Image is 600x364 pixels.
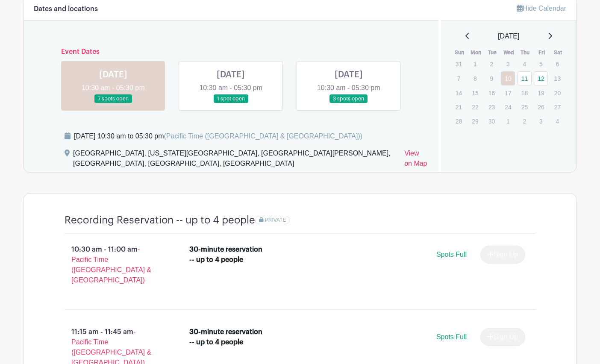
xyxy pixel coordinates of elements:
[518,86,532,100] p: 18
[550,57,565,70] p: 6
[501,71,515,85] a: 10
[550,86,565,100] p: 20
[501,57,515,70] p: 3
[517,5,566,12] a: Hide Calendar
[65,214,255,226] h4: Recording Reservation -- up to 4 people
[452,100,466,114] p: 21
[452,114,466,128] p: 28
[485,100,499,114] p: 23
[485,86,499,100] p: 16
[501,114,515,128] p: 1
[518,71,532,85] a: 11
[485,114,499,128] p: 30
[517,48,534,57] th: Thu
[501,86,515,100] p: 17
[533,48,550,57] th: Fri
[550,48,567,57] th: Sat
[436,251,467,258] span: Spots Full
[534,100,548,114] p: 26
[518,114,532,128] p: 2
[518,57,532,70] p: 4
[189,244,263,265] div: 30-minute reservation -- up to 4 people
[468,86,482,100] p: 15
[534,71,548,85] a: 12
[265,217,286,223] span: PRIVATE
[550,72,565,85] p: 13
[164,132,362,140] span: (Pacific Time ([GEOGRAPHIC_DATA] & [GEOGRAPHIC_DATA]))
[534,86,548,100] p: 19
[436,333,467,341] span: Spots Full
[54,48,408,56] h6: Event Dates
[468,72,482,85] p: 8
[51,241,176,289] p: 10:30 am - 11:00 am
[468,114,482,128] p: 29
[534,114,548,128] p: 3
[451,48,468,57] th: Sun
[71,246,151,284] span: - Pacific Time ([GEOGRAPHIC_DATA] & [GEOGRAPHIC_DATA])
[452,57,466,70] p: 31
[73,148,397,172] div: [GEOGRAPHIC_DATA], [US_STATE][GEOGRAPHIC_DATA], [GEOGRAPHIC_DATA][PERSON_NAME], [GEOGRAPHIC_DATA]...
[550,100,565,114] p: 27
[484,48,501,57] th: Tue
[550,114,565,128] p: 4
[468,100,482,114] p: 22
[500,48,517,57] th: Wed
[452,72,466,85] p: 7
[74,131,362,141] div: [DATE] 10:30 am to 05:30 pm
[468,57,482,70] p: 1
[534,57,548,70] p: 5
[404,148,428,172] a: View on Map
[34,5,98,13] h6: Dates and locations
[501,100,515,114] p: 24
[468,48,484,57] th: Mon
[189,327,263,347] div: 30-minute reservation -- up to 4 people
[485,72,499,85] p: 9
[518,100,532,114] p: 25
[452,86,466,100] p: 14
[485,57,499,70] p: 2
[498,31,519,41] span: [DATE]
